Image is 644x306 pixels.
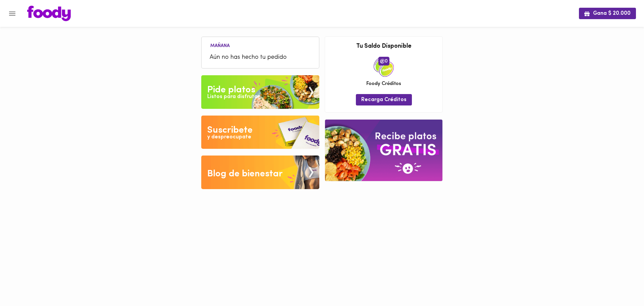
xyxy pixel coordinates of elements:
[380,59,385,63] img: foody-creditos.png
[605,267,637,299] iframe: Messagebird Livechat Widget
[207,124,253,137] div: Suscribete
[201,156,319,189] img: Blog de bienestar
[330,43,437,50] h3: Tu Saldo Disponible
[207,83,255,97] div: Pide platos
[201,116,319,149] img: Disfruta bajar de peso
[207,93,260,101] div: Listos para disfrutar
[378,57,389,65] span: 0
[579,8,636,19] button: Gana $ 20.000
[27,6,71,21] img: logo.png
[201,75,319,109] img: Pide un Platos
[366,80,401,87] span: Foody Créditos
[207,167,283,181] div: Blog de bienestar
[4,5,20,22] button: Menu
[207,133,251,141] div: y despreocupate
[374,57,394,77] img: credits-package.png
[361,97,407,103] span: Recarga Créditos
[325,120,442,181] img: referral-banner.png
[356,94,412,105] button: Recarga Créditos
[210,53,311,62] span: Aún no has hecho tu pedido
[584,10,631,17] span: Gana $ 20.000
[205,42,235,48] li: Mañana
